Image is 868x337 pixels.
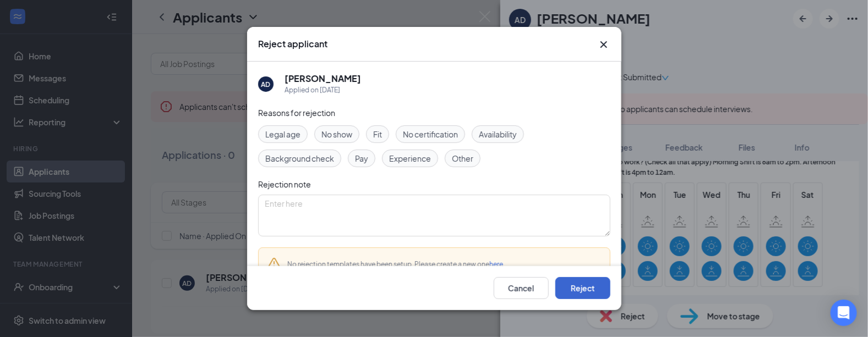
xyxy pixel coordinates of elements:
[268,257,281,270] svg: Warning
[258,108,335,118] span: Reasons for rejection
[258,179,311,189] span: Rejection note
[321,128,352,140] span: No show
[494,277,549,299] button: Cancel
[831,300,857,326] div: Open Intercom Messenger
[597,38,610,51] svg: Cross
[265,152,334,164] span: Background check
[452,152,473,164] span: Other
[373,128,382,140] span: Fit
[285,85,361,96] div: Applied on [DATE]
[287,260,505,268] span: No rejection templates have been setup. Please create a new one .
[355,152,368,164] span: Pay
[555,277,610,299] button: Reject
[403,128,458,140] span: No certification
[265,128,301,140] span: Legal age
[285,73,361,85] h5: [PERSON_NAME]
[489,260,503,268] a: here
[479,128,517,140] span: Availability
[261,80,270,89] div: AD
[258,38,327,50] h3: Reject applicant
[389,152,431,164] span: Experience
[597,38,610,51] button: Close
